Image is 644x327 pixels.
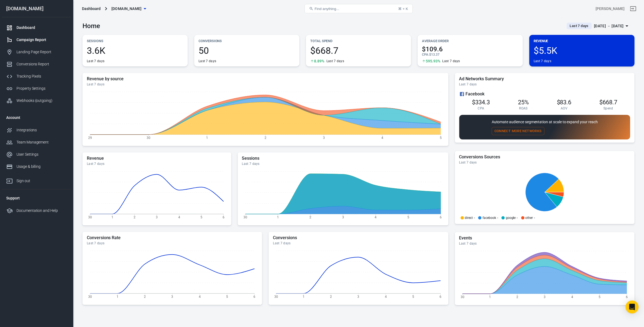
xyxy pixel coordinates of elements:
tspan: 2 [265,136,266,140]
p: Conversions [199,38,295,44]
span: $668.7 [310,46,407,55]
div: Last 7 days [273,241,444,245]
div: Team Management [16,139,67,145]
tspan: 30 [88,295,92,299]
span: Spend [603,106,613,111]
div: Last 7 days [459,160,630,165]
tspan: 1 [489,295,491,299]
h5: Sessions [242,156,444,161]
tspan: 5 [407,215,409,219]
button: Last 7 days[DATE] － [DATE] [562,22,635,31]
tspan: 30 [274,295,278,299]
div: User Settings [16,152,67,157]
div: Conversions Report [16,61,67,67]
span: 595.93% [426,59,440,63]
tspan: 3 [358,295,359,299]
tspan: 3 [156,215,158,219]
div: Landing Page Report [16,49,67,55]
div: Last 7 days [87,59,104,63]
p: facebook [483,216,496,219]
span: 50 [199,46,295,55]
a: Sign out [2,173,71,187]
div: Documentation and Help [16,208,67,213]
div: Last 7 days [442,59,460,63]
tspan: 2 [144,295,146,299]
tspan: 4 [199,295,201,299]
tspan: 4 [381,136,383,140]
button: Find anything...⌘ + K [305,4,413,13]
tspan: 30 [88,215,92,219]
tspan: 4 [178,215,180,219]
span: - [534,216,535,219]
span: 3.6K [87,46,183,55]
div: Last 7 days [242,162,444,166]
tspan: 5 [226,295,228,299]
span: $668.7 [599,99,617,106]
h5: Conversions Rate [87,235,258,241]
span: ROAS [519,106,527,111]
p: Total Spend [310,38,407,44]
tspan: 6 [626,295,628,299]
span: - [474,216,475,219]
tspan: 6 [440,215,442,219]
span: CPA : [422,53,429,56]
a: Dashboard [2,22,71,34]
tspan: 6 [254,295,256,299]
h5: Revenue [87,156,227,161]
div: Dashboard [16,25,67,31]
span: CPA [478,106,484,111]
tspan: 4 [375,215,377,219]
a: User Settings [2,148,71,161]
span: $109.6 [422,46,518,52]
tspan: 2 [134,215,136,219]
h3: Home [82,22,100,30]
tspan: 2 [516,295,518,299]
div: Last 7 days [199,59,216,63]
button: Connect More Networks [492,127,544,135]
tspan: 4 [571,295,573,299]
tspan: 3 [544,295,546,299]
tspan: 30 [243,215,247,219]
tspan: 2 [330,295,332,299]
span: $83.6 [557,99,572,106]
a: Webhooks (outgoing) [2,95,71,107]
div: Property Settings [16,86,67,91]
tspan: 1 [303,295,305,299]
tspan: 3 [171,295,173,299]
li: Account [2,111,71,124]
tspan: 30 [461,295,464,299]
a: Usage & billing [2,161,71,173]
svg: Facebook Ads [459,91,465,97]
tspan: 5 [200,215,202,219]
tspan: 4 [385,295,387,299]
h5: Ad Networks Summary [459,76,630,82]
div: Last 7 days [459,241,630,246]
div: Sign out [16,178,67,184]
span: 25% [518,99,529,106]
a: Property Settings [2,82,71,95]
h5: Conversions [273,235,444,241]
span: AOV [561,106,567,111]
div: Campaign Report [16,37,67,43]
p: Automate audience segmentation at scale to expand your reach [492,119,598,125]
tspan: 3 [342,215,344,219]
a: Team Management [2,136,71,148]
span: $5.5K [534,46,630,55]
tspan: 1 [277,215,279,219]
p: Average Order [422,38,518,44]
tspan: 5 [440,136,442,140]
p: Sessions [87,38,183,44]
h5: Conversions Sources [459,154,630,160]
div: ⌘ + K [398,7,408,11]
li: Support [2,192,71,205]
a: Campaign Report [2,34,71,46]
a: Integrations [2,124,71,136]
tspan: 5 [599,295,600,299]
tspan: 6 [440,295,442,299]
a: Conversions Report [2,58,71,70]
button: [DOMAIN_NAME] [109,4,148,14]
p: direct [465,216,473,219]
a: Tracking Pixels [2,70,71,82]
div: Last 7 days [326,59,344,63]
div: Last 7 days [87,241,258,245]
